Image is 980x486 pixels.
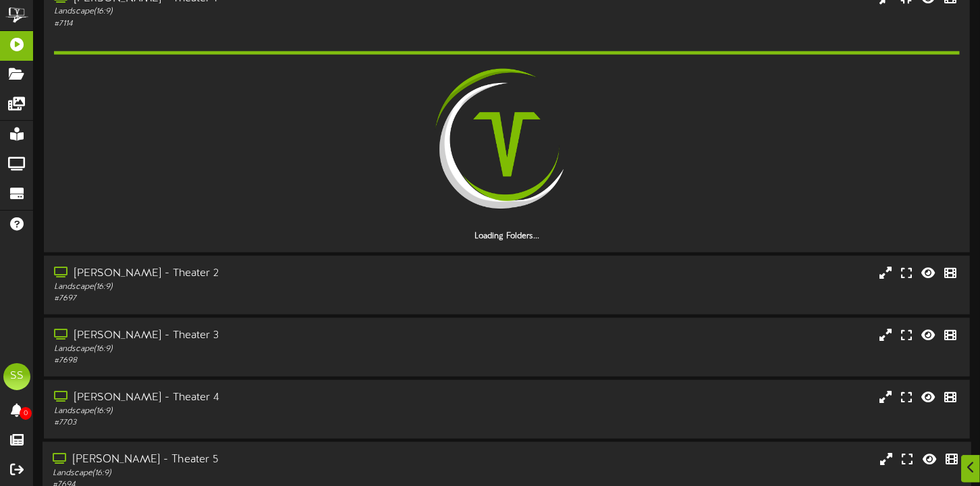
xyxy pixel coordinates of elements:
img: loading-spinner-2.png [420,58,593,231]
div: [PERSON_NAME] - Theater 2 [54,266,420,281]
div: SS [3,363,30,390]
div: # 7698 [54,355,420,367]
div: Landscape ( 16:9 ) [54,281,420,293]
span: 0 [20,407,32,420]
div: Landscape ( 16:9 ) [54,344,420,355]
div: Landscape ( 16:9 ) [54,406,420,417]
div: Landscape ( 16:9 ) [53,468,419,479]
div: [PERSON_NAME] - Theater 4 [54,390,420,406]
div: [PERSON_NAME] - Theater 5 [53,452,419,468]
div: Landscape ( 16:9 ) [54,6,420,18]
div: # 7114 [54,18,420,30]
div: # 7697 [54,293,420,304]
strong: Loading Folders... [474,232,539,241]
div: [PERSON_NAME] - Theater 3 [54,328,420,344]
div: # 7703 [54,417,420,429]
